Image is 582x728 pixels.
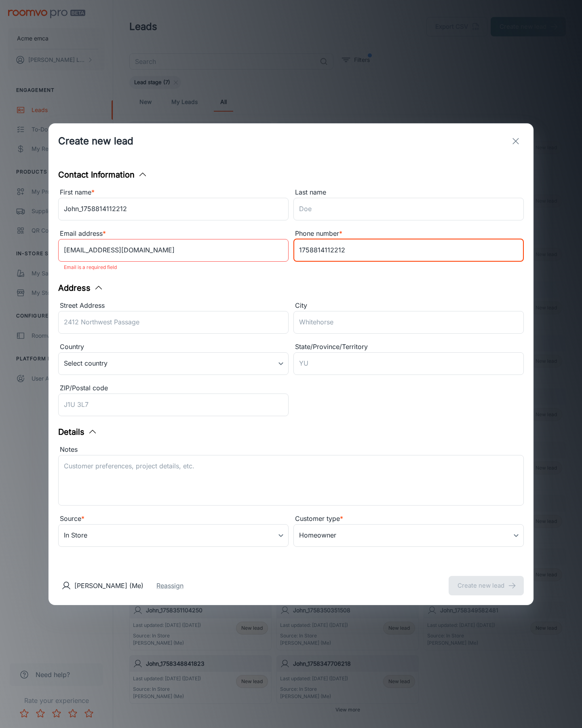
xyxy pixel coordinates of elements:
div: Notes [58,444,524,455]
p: [PERSON_NAME] (Me) [74,581,143,590]
div: Select country [58,352,289,375]
div: City [293,301,524,311]
input: J1U 3L7 [58,394,289,416]
input: +1 439-123-4567 [293,239,524,262]
div: In Store [58,524,289,547]
div: Email address [58,229,289,239]
div: Phone number [293,229,524,239]
div: Street Address [58,301,289,311]
button: Contact Information [58,169,148,181]
div: First name [58,187,289,198]
input: Whitehorse [293,311,524,334]
div: Source [58,514,289,524]
div: Customer type [293,514,524,524]
input: Doe [293,198,524,220]
div: Last name [293,187,524,198]
button: exit [508,133,524,149]
button: Reassign [156,581,183,590]
input: myname@example.com [58,239,289,262]
p: Email is a required field [64,262,283,272]
div: Homeowner [293,524,524,547]
div: Country [58,342,289,352]
input: John [58,198,289,220]
button: Details [58,426,97,438]
input: YU [293,352,524,375]
input: 2412 Northwest Passage [58,311,289,334]
button: Address [58,282,103,294]
h1: Create new lead [58,134,133,148]
div: State/Province/Territory [293,342,524,352]
div: ZIP/Postal code [58,383,289,394]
